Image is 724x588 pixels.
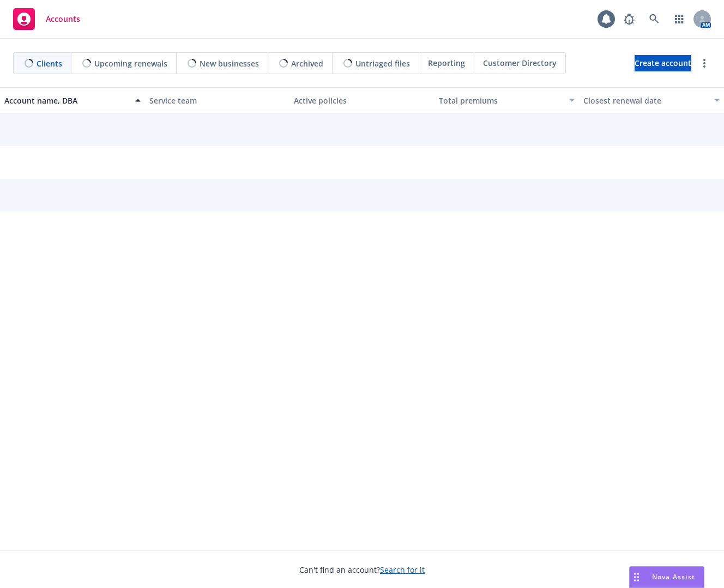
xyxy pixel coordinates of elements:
span: Clients [37,58,62,69]
a: more [698,57,711,70]
div: Account name, DBA [4,95,129,106]
button: Service team [145,87,290,113]
div: Total premiums [439,95,563,106]
span: Create account [635,53,691,74]
div: Drag to move [630,567,643,587]
span: Untriaged files [355,58,410,69]
button: Total premiums [435,87,580,113]
div: Closest renewal date [583,95,708,106]
button: Active policies [289,87,435,113]
a: Accounts [9,4,85,34]
span: Accounts [46,15,80,23]
span: Can't find an account? [299,564,425,575]
span: Upcoming renewals [94,58,167,69]
span: Nova Assist [652,572,695,581]
span: New businesses [200,58,259,69]
a: Search for it [380,565,425,575]
span: Archived [291,58,323,69]
a: Create account [635,55,691,71]
button: Nova Assist [629,566,704,588]
a: Switch app [668,8,690,30]
span: Reporting [428,57,465,69]
div: Service team [149,95,286,106]
div: Active policies [294,95,430,106]
a: Search [643,8,665,30]
a: Report a Bug [618,8,640,30]
button: Closest renewal date [579,87,724,113]
span: Customer Directory [483,57,557,69]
